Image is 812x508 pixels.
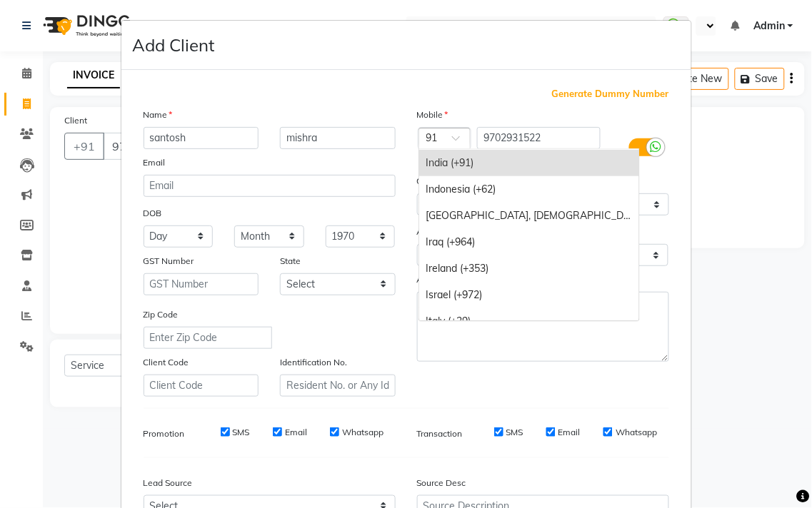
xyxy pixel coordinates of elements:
label: DOB [144,207,162,220]
label: Email [558,426,581,439]
label: Gender [417,175,451,188]
label: Client Code [144,356,189,369]
input: First Name [144,127,259,149]
input: Client Code [144,375,259,397]
label: Mobile [417,108,448,121]
div: Indonesia (+62) [419,176,639,203]
label: Identification No. [280,356,347,369]
label: Promotion [144,427,185,440]
label: Email [285,426,307,439]
label: Email [144,156,166,169]
div: Iraq (+964) [419,229,639,255]
label: Zip Code [144,308,179,321]
div: India (+91) [419,150,639,176]
input: GST Number [144,273,259,295]
input: Resident No. or Any Id [280,375,396,397]
label: Source Desc [417,477,466,489]
label: SMS [233,426,250,439]
input: Last Name [280,127,396,149]
label: SMS [506,426,523,439]
label: Anniversary [417,225,464,238]
div: [GEOGRAPHIC_DATA], [DEMOGRAPHIC_DATA] Republic Of (+98) [419,203,639,229]
div: Israel (+972) [419,282,639,308]
div: Italy (+39) [419,308,639,335]
label: Lead Source [144,477,193,489]
div: Ireland (+353) [419,255,639,282]
label: State [280,255,301,268]
label: Transaction [417,427,463,440]
h4: Add Client [133,32,215,58]
label: GST Number [144,255,194,268]
label: Address [417,273,450,286]
ng-dropdown-panel: Options list [418,148,640,321]
span: Generate Dummy Number [552,87,669,101]
label: Name [144,108,173,121]
label: Whatsapp [342,426,384,439]
input: Mobile [477,127,601,149]
label: Whatsapp [616,426,657,439]
input: Enter Zip Code [144,327,272,349]
input: Email [144,175,396,197]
